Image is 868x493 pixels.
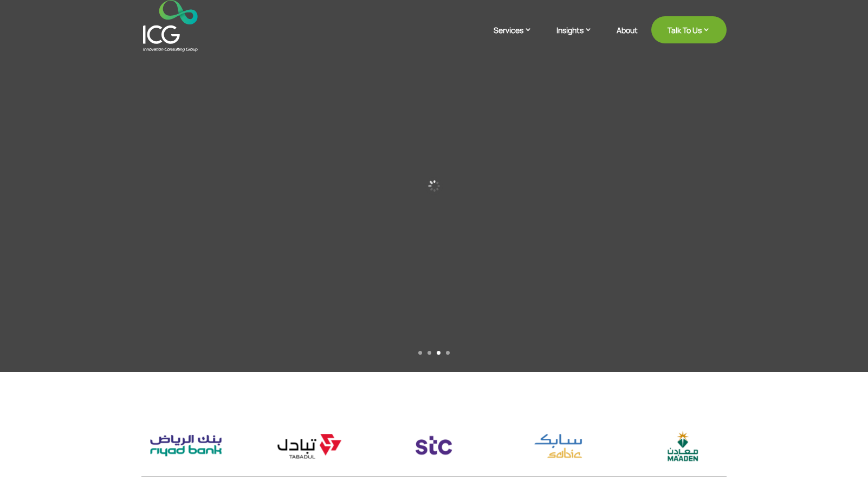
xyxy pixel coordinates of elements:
img: stc logo [390,427,478,464]
img: tabadul logo [265,427,354,464]
a: Services [494,24,543,52]
a: About [617,26,638,52]
div: 8 / 17 [514,427,603,465]
img: maaden logo [638,427,727,464]
a: Insights [556,24,603,52]
a: 3 [437,351,441,355]
iframe: Chat Widget [814,441,868,493]
div: 6 / 17 [265,427,354,464]
a: 4 [446,351,450,355]
a: 2 [427,351,431,355]
img: sabic logo [514,427,603,465]
div: 9 / 17 [638,427,727,464]
a: Talk To Us [651,16,727,43]
a: 1 [418,351,422,355]
div: 7 / 17 [390,427,478,464]
img: riyad bank [141,427,230,464]
div: 5 / 17 [141,427,230,464]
